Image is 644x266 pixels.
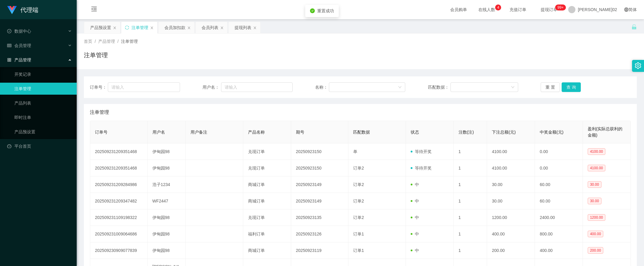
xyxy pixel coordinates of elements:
span: 订单2 [353,215,364,220]
span: 单 [353,149,357,154]
a: 产品列表 [14,97,72,109]
span: 产品名称 [248,130,265,134]
span: / [95,39,96,44]
font: 中 [415,182,419,187]
td: 800.00 [535,226,583,242]
i: 图标： 向下 [398,85,402,90]
td: 1 [454,226,487,242]
i: 图标： 关闭 [187,26,191,30]
span: 匹配数据 [353,130,370,134]
i: 图标： menu-fold [84,0,104,19]
td: 20250923126 [291,226,349,242]
span: 订单2 [353,166,364,170]
td: 0.00 [535,160,583,176]
span: 4100.00 [588,165,605,171]
span: 注单管理 [121,39,138,44]
span: 订单号： [90,84,108,90]
i: 图标： check-circle-o [7,29,11,33]
span: 重置成功 [317,8,334,13]
td: 30.00 [487,176,535,193]
span: 1200.00 [588,214,605,221]
td: 2400.00 [535,209,583,226]
td: 400.00 [535,242,583,259]
div: 注单管理 [131,22,148,33]
td: 1 [454,160,487,176]
span: 4100.00 [588,148,605,155]
span: 30.00 [588,198,601,204]
td: 202509231209351468 [90,160,148,176]
i: 图标： 关闭 [220,26,224,30]
span: 产品管理 [98,39,115,44]
td: 202509231109198322 [90,209,148,226]
td: 商城订单 [243,176,291,193]
button: 查 询 [562,82,581,92]
span: / [117,39,119,44]
td: 1 [454,242,487,259]
div: 提现列表 [235,22,251,33]
td: 20250923119 [291,242,349,259]
font: 等待开奖 [415,166,432,170]
font: 中 [415,215,419,220]
input: 请输入 [108,82,180,92]
td: 伊甸园98 [148,242,186,259]
td: 30.00 [487,193,535,209]
font: 产品管理 [14,58,31,62]
i: 图标： 关闭 [253,26,257,30]
font: 简体 [628,7,637,12]
i: 图标： 关闭 [113,26,117,30]
img: logo.9652507e.png [7,6,17,14]
span: 200.00 [588,247,604,254]
span: 注数(注) [459,130,474,134]
span: 订单2 [353,182,364,187]
td: WF2447 [148,193,186,209]
td: 1 [454,143,487,160]
td: 60.00 [535,193,583,209]
td: 商城订单 [243,193,291,209]
td: 兑现订单 [243,209,291,226]
td: 1 [454,193,487,209]
i: 图标： 向下 [511,85,515,90]
td: 1200.00 [487,209,535,226]
td: 浩子1234 [148,176,186,193]
td: 兑现订单 [243,143,291,160]
td: 20250923150 [291,160,349,176]
font: 会员管理 [14,43,31,48]
font: 数据中心 [14,29,31,34]
td: 20250923135 [291,209,349,226]
span: 中奖金额(元) [540,130,563,134]
a: 代理端 [7,7,38,12]
td: 伊甸园98 [148,226,186,242]
span: 用户名 [152,130,165,134]
td: 伊甸园98 [148,209,186,226]
td: 20250923150 [291,143,349,160]
a: 图标： 仪表板平台首页 [7,140,72,152]
div: 会员列表 [202,22,218,33]
button: 重 置 [541,82,560,92]
font: 充值订单 [510,7,526,12]
span: 下注总额(元) [492,130,515,134]
span: 状态 [411,130,419,134]
a: 产品预设置 [14,126,72,138]
td: 400.00 [487,226,535,242]
td: 202509230909077839 [90,242,148,259]
div: 会员加扣款 [164,22,185,33]
a: 即时注单 [14,111,72,123]
td: 伊甸园98 [148,160,186,176]
div: 产品预设置 [90,22,111,33]
span: 用户名： [202,84,221,90]
sup: 4 [495,4,501,10]
span: 用户备注 [191,130,207,134]
font: 中 [415,248,419,253]
h1: 代理端 [20,0,38,19]
td: 202509231209347482 [90,193,148,209]
span: 盈利(实际总获利的金额) [588,126,623,137]
span: 订单2 [353,199,364,203]
td: 200.00 [487,242,535,259]
span: 首页 [84,39,92,44]
span: 30.00 [588,181,601,188]
i: 图标：check-circle [310,8,315,13]
td: 60.00 [535,176,583,193]
p: 4 [497,4,499,10]
td: 1 [454,209,487,226]
font: 中 [415,199,419,203]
